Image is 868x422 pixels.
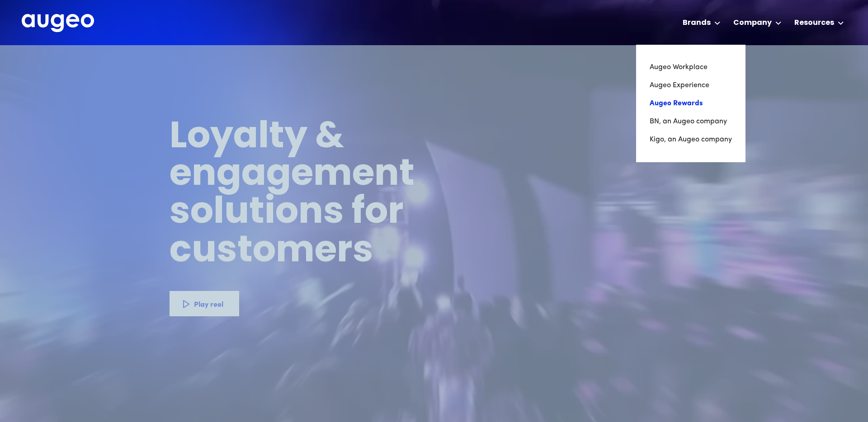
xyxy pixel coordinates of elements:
[650,113,732,131] a: BN, an Augeo company
[794,18,834,28] div: Resources
[650,76,732,94] a: Augeo Experience
[733,18,772,28] div: Company
[650,58,732,76] a: Augeo Workplace
[683,18,711,28] div: Brands
[22,14,94,33] img: Augeo's full logo in white.
[22,14,94,33] a: home
[650,131,732,149] a: Kigo, an Augeo company
[650,94,732,113] a: Augeo Rewards
[636,45,745,162] nav: Brands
